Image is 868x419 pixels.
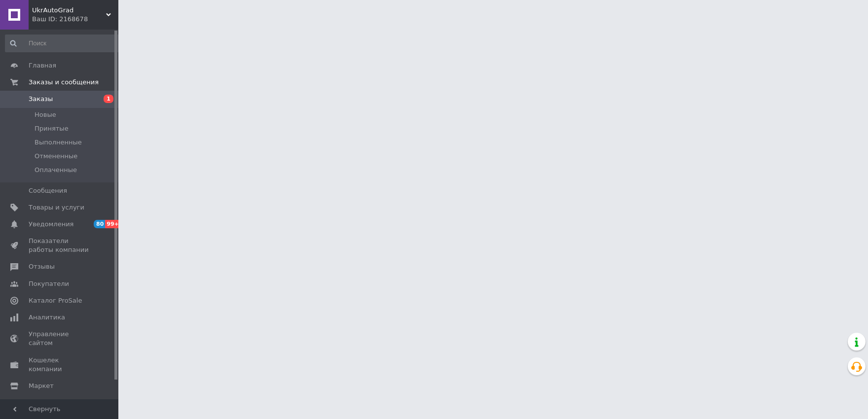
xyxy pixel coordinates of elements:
[104,95,113,103] span: 1
[29,78,99,87] span: Заказы и сообщения
[35,166,77,175] span: Оплаченные
[29,220,73,229] span: Уведомления
[35,152,77,161] span: Отмененные
[29,262,55,271] span: Отзывы
[35,110,56,119] span: Новые
[29,203,84,212] span: Товары и услуги
[29,237,91,254] span: Показатели работы компании
[35,124,69,133] span: Принятые
[29,382,54,390] span: Маркет
[105,220,121,228] span: 99+
[35,138,82,147] span: Выполненные
[32,15,118,24] div: Ваш ID: 2168678
[29,296,82,305] span: Каталог ProSale
[29,279,69,288] span: Покупатели
[94,220,105,228] span: 80
[29,330,91,348] span: Управление сайтом
[32,6,106,15] span: UkrAutoGrad
[29,95,53,104] span: Заказы
[5,35,121,52] input: Поиск
[29,356,91,374] span: Кошелек компании
[29,186,67,195] span: Сообщения
[29,61,56,70] span: Главная
[29,313,65,322] span: Аналитика
[29,398,65,407] span: Настройки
